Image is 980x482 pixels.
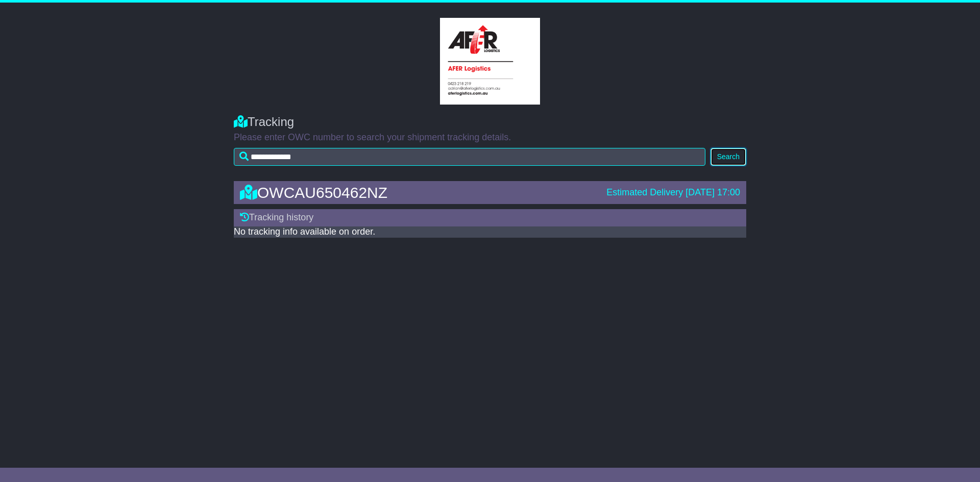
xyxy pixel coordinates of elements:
img: GetCustomerLogo [440,18,540,105]
div: Tracking [234,115,746,130]
div: Estimated Delivery [DATE] 17:00 [606,187,740,198]
p: Please enter OWC number to search your shipment tracking details. [234,132,746,143]
button: Search [710,148,746,166]
div: No tracking info available on order. [234,226,746,238]
div: OWCAU650462NZ [235,184,601,201]
div: Tracking history [234,209,746,226]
